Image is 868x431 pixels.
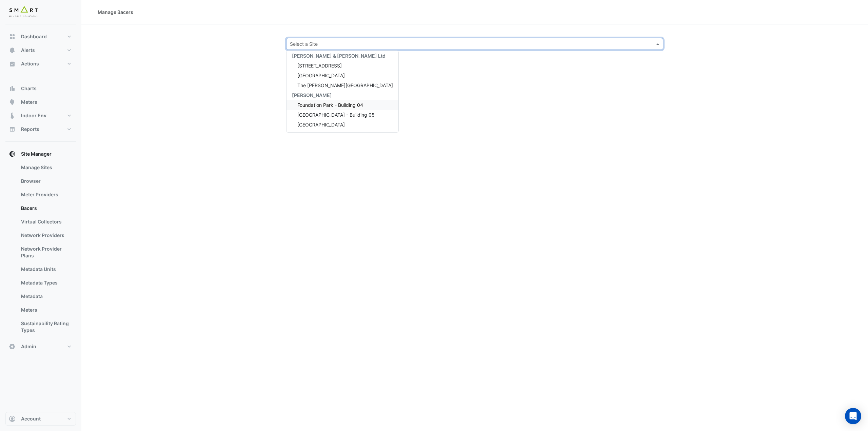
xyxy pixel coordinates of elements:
[21,343,36,350] span: Admin
[16,201,76,215] a: Bacers
[16,290,76,303] a: Metadata
[16,262,76,276] a: Metadata Units
[5,57,76,71] button: Actions
[292,92,332,98] span: [PERSON_NAME]
[21,112,46,119] span: Indoor Env
[98,8,133,16] div: Manage Bacers
[5,95,76,109] button: Meters
[9,112,16,119] app-icon: Indoor Env
[16,229,76,242] a: Network Providers
[297,82,393,88] span: The [PERSON_NAME][GEOGRAPHIC_DATA]
[9,151,16,157] app-icon: Site Manager
[16,174,76,188] a: Browser
[21,47,35,54] span: Alerts
[16,188,76,201] a: Meter Providers
[21,60,39,67] span: Actions
[9,126,16,133] app-icon: Reports
[16,215,76,229] a: Virtual Collectors
[297,102,363,108] span: Foundation Park - Building 04
[297,63,342,68] span: [STREET_ADDRESS]
[16,242,76,262] a: Network Provider Plans
[9,47,16,54] app-icon: Alerts
[297,73,345,78] span: [GEOGRAPHIC_DATA]
[9,99,16,105] app-icon: Meters
[9,343,16,350] app-icon: Admin
[5,30,76,43] button: Dashboard
[9,33,16,40] app-icon: Dashboard
[16,317,76,337] a: Sustainability Rating Types
[21,126,39,133] span: Reports
[16,161,76,174] a: Manage Sites
[9,85,16,92] app-icon: Charts
[9,60,16,67] app-icon: Actions
[287,51,398,132] div: Options List
[292,53,386,59] span: [PERSON_NAME] & [PERSON_NAME] Ltd
[5,340,76,353] button: Admin
[21,85,37,92] span: Charts
[845,408,861,424] div: Open Intercom Messenger
[5,147,76,161] button: Site Manager
[297,112,375,118] span: [GEOGRAPHIC_DATA] - Building 05
[16,303,76,317] a: Meters
[5,122,76,136] button: Reports
[21,99,37,105] span: Meters
[297,122,345,128] span: [GEOGRAPHIC_DATA]
[21,415,41,422] span: Account
[21,33,47,40] span: Dashboard
[21,151,52,157] span: Site Manager
[5,161,76,340] div: Site Manager
[16,276,76,290] a: Metadata Types
[5,43,76,57] button: Alerts
[5,109,76,122] button: Indoor Env
[5,82,76,95] button: Charts
[5,412,76,426] button: Account
[8,5,39,19] img: Company Logo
